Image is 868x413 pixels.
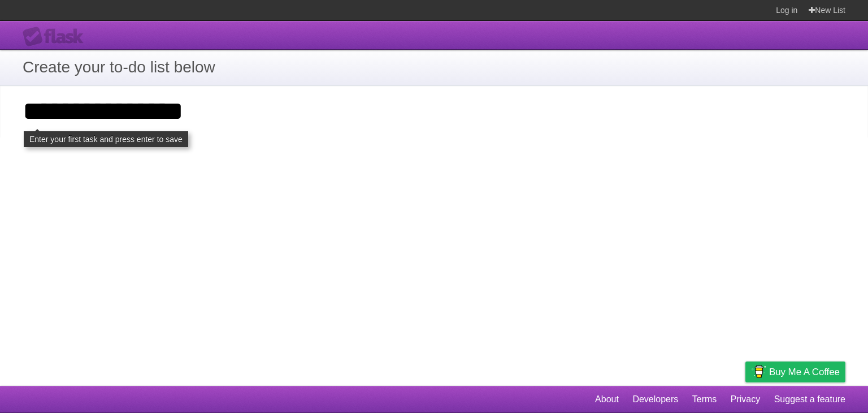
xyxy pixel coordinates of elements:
[769,362,840,382] span: Buy me a coffee
[595,389,619,410] a: About
[745,362,845,382] a: Buy me a coffee
[23,55,845,79] h1: Create your to-do list below
[23,27,90,47] div: Flask
[774,389,845,410] a: Suggest a feature
[692,389,717,410] a: Terms
[731,389,760,410] a: Privacy
[751,362,766,381] img: Buy me a coffee
[632,389,678,410] a: Developers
